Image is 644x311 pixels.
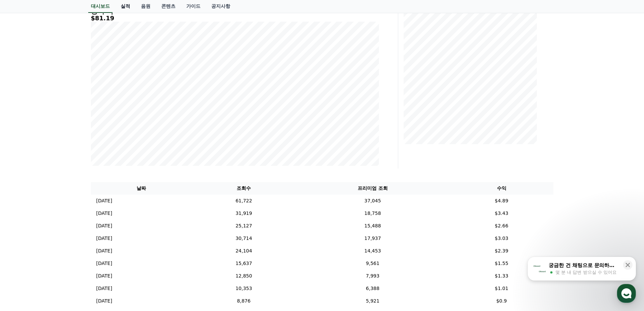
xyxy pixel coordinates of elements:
[450,195,553,207] td: $4.89
[192,232,295,245] td: 30,714
[295,182,450,195] th: 프리미엄 조회
[45,215,87,231] a: 대화
[96,235,112,242] p: [DATE]
[192,295,295,307] td: 8,876
[450,282,553,295] td: $1.01
[2,215,45,231] a: 홈
[192,270,295,282] td: 12,850
[295,232,450,245] td: 17,937
[62,225,70,230] span: 대화
[192,207,295,220] td: 31,919
[450,232,553,245] td: $3.03
[192,245,295,257] td: 24,104
[104,225,113,230] span: 설정
[96,260,112,267] p: [DATE]
[295,270,450,282] td: 7,993
[450,207,553,220] td: $3.43
[192,182,295,195] th: 조회수
[96,285,112,292] p: [DATE]
[295,220,450,232] td: 15,488
[295,257,450,270] td: 9,561
[295,282,450,295] td: 6,388
[450,270,553,282] td: $1.33
[192,195,295,207] td: 61,722
[96,297,112,305] p: [DATE]
[96,197,112,204] p: [DATE]
[450,257,553,270] td: $1.55
[450,295,553,307] td: $0.9
[96,210,112,217] p: [DATE]
[295,245,450,257] td: 14,453
[91,15,379,22] h5: $81.19
[295,295,450,307] td: 5,921
[192,220,295,232] td: 25,127
[192,282,295,295] td: 10,353
[87,215,130,231] a: 설정
[96,247,112,254] p: [DATE]
[91,182,192,195] th: 날짜
[96,272,112,280] p: [DATE]
[450,245,553,257] td: $2.39
[450,182,553,195] th: 수익
[295,207,450,220] td: 18,758
[192,257,295,270] td: 15,637
[450,220,553,232] td: $2.66
[295,195,450,207] td: 37,045
[96,222,112,229] p: [DATE]
[21,225,25,230] span: 홈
